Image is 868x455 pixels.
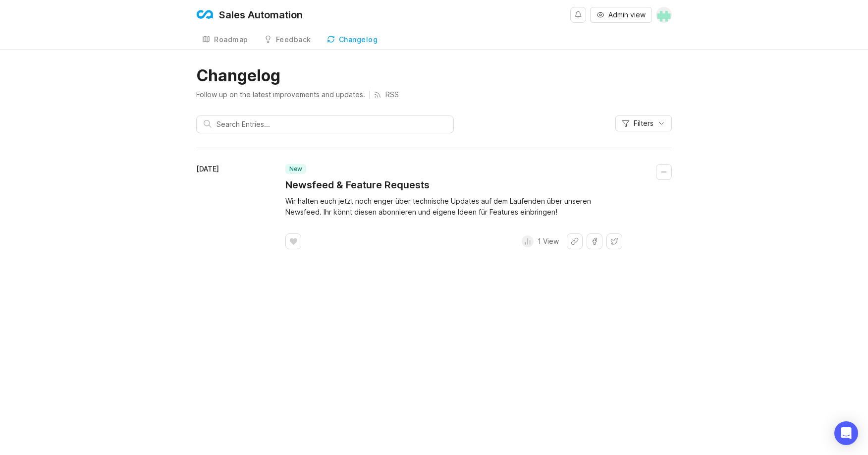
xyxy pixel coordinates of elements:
[608,10,646,20] span: Admin view
[196,90,365,100] p: Follow up on the latest improvements and updates.
[656,164,672,180] button: Collapse changelog entry
[538,236,559,246] p: 1 View
[289,165,302,173] p: new
[321,30,384,50] a: Changelog
[374,90,399,100] a: RSS
[196,6,214,24] img: Sales Automation logo
[587,233,602,249] button: Share on Facebook
[214,36,248,43] div: Roadmap
[285,196,622,218] div: Wir halten euch jetzt noch enger über technische Updates auf dem Laufenden über unseren Newsfeed....
[196,165,219,173] time: [DATE]
[606,233,622,249] button: Share on X
[285,178,430,192] a: Newsfeed & Feature Requests
[656,7,672,23] img: Otto Lang
[339,36,378,43] div: Changelog
[570,7,586,23] button: Notifications
[590,7,652,23] button: Admin view
[567,233,583,249] button: Share link
[217,119,446,130] input: Search Entries...
[258,30,317,50] a: Feedback
[196,66,672,86] h1: Changelog
[276,36,311,43] div: Feedback
[196,30,254,50] a: Roadmap
[219,10,303,20] div: Sales Automation
[615,115,672,131] button: Filters
[634,118,653,128] span: Filters
[834,421,858,445] div: Open Intercom Messenger
[385,90,399,100] p: RSS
